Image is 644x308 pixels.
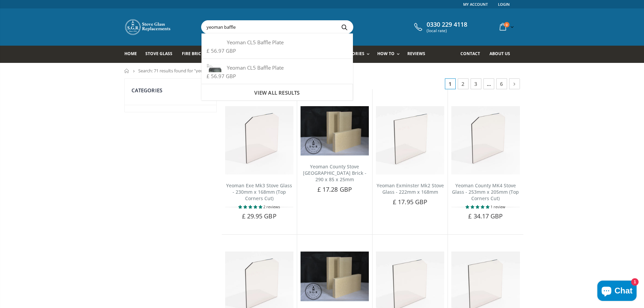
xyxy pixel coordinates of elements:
[207,73,236,79] span: £ 56.97 GBP
[460,46,485,63] a: Contact
[337,46,373,63] a: Accessories
[301,252,369,301] img: Yeoman CL5, View 5 MF Stove Side Brick CE7814
[182,51,206,56] span: Fire Bricks
[376,106,444,174] img: Yeoman Exminster Mk2 Stove Glass
[490,51,510,56] span: About us
[242,212,277,220] span: £ 29.95 GBP
[182,46,211,63] a: Fire Bricks
[254,89,300,96] span: View all results
[427,28,467,33] span: (local rate)
[458,78,469,89] a: 2
[504,22,509,27] span: 0
[263,204,280,209] span: 2 reviews
[412,21,467,33] a: 0330 229 4118 (local rate)
[207,47,236,54] span: £ 56.97 GBP
[225,106,293,174] img: Yeoman Exe Mk3 Stove Glass
[460,51,480,56] span: Contact
[317,185,352,193] span: £ 17.28 GBP
[407,51,425,56] span: Reviews
[145,51,172,56] span: Stove Glass
[466,204,491,209] span: 5.00 stars
[124,69,129,73] a: Home
[124,51,137,56] span: Home
[427,21,467,28] span: 0330 229 4118
[138,68,214,74] span: Search: 71 results found for "yeoman"
[407,46,430,63] a: Reviews
[496,78,507,89] a: 6
[497,20,515,33] a: 0
[595,281,639,303] inbox-online-store-chat: Shopify online store chat
[377,182,444,195] a: Yeoman Exminster Mk2 Stove Glass - 222mm x 168mm
[337,21,352,33] button: Search
[124,19,172,35] img: Stove Glass Replacement
[471,78,481,89] a: 3
[490,46,515,63] a: About us
[377,46,403,63] a: How To
[226,182,292,202] a: Yeoman Exe Mk3 Stove Glass - 230mm x 168mm (Top Corners Cut)
[132,87,163,94] span: Categories
[303,163,366,183] a: Yeoman County Stove [GEOGRAPHIC_DATA] Brick - 290 x 85 x 25mm
[201,21,429,33] input: Search your stove brand...
[393,198,427,206] span: £ 17.95 GBP
[207,64,348,71] div: Yeoman CL5 Baffle Plate
[451,106,520,174] img: Yeoman County MK4 Stove Glass
[238,204,263,209] span: 5.00 stars
[491,204,505,209] span: 1 review
[468,212,503,220] span: £ 34.17 GBP
[124,46,142,63] a: Home
[145,46,177,63] a: Stove Glass
[207,39,348,46] div: Yeoman CL5 Baffle Plate
[301,106,369,156] img: Yeoman County Stove Lower Side Brick
[445,78,456,89] span: 1
[377,51,395,56] span: How To
[483,78,494,89] span: …
[452,182,519,202] a: Yeoman County MK4 Stove Glass - 253mm x 205mm (Top Corners Cut)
